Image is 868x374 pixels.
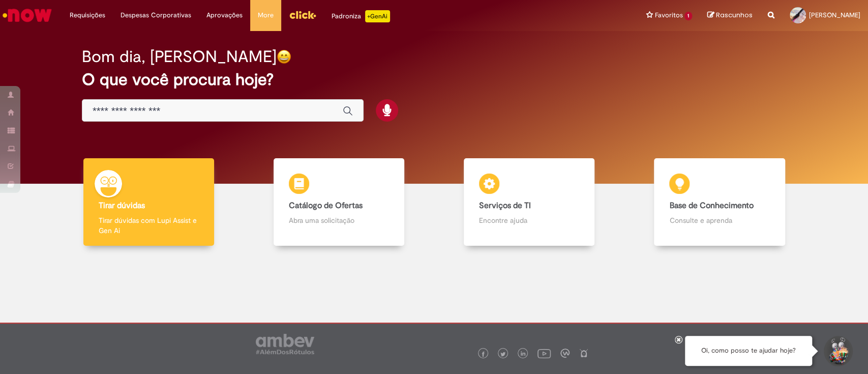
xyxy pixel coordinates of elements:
img: logo_footer_ambev_rotulo_gray.png [256,334,314,354]
button: Iniciar Conversa de Suporte [822,336,853,366]
div: Oi, como posso te ajudar hoje? [685,336,812,366]
a: Base de Conhecimento Consulte e aprenda [624,158,815,246]
p: Tirar dúvidas com Lupi Assist e Gen Ai [99,215,199,236]
a: Serviços de TI Encontre ajuda [434,158,624,246]
a: Tirar dúvidas Tirar dúvidas com Lupi Assist e Gen Ai [53,158,244,246]
span: More [258,10,274,20]
img: logo_footer_youtube.png [537,347,551,360]
img: logo_footer_workplace.png [560,349,570,358]
a: Catálogo de Ofertas Abra uma solicitação [244,158,434,246]
h2: O que você procura hoje? [82,71,786,89]
img: logo_footer_linkedin.png [521,351,526,357]
b: Base de Conhecimento [669,200,753,211]
p: +GenAi [365,10,390,22]
span: Despesas Corporativas [121,10,191,20]
img: click_logo_yellow_360x200.png [289,7,316,22]
img: happy-face.png [277,49,291,64]
b: Tirar dúvidas [99,200,145,211]
span: [PERSON_NAME] [809,11,860,19]
span: Requisições [70,10,105,20]
a: Rascunhos [707,11,753,20]
p: Abra uma solicitação [289,215,389,225]
img: logo_footer_naosei.png [579,349,588,358]
p: Encontre ajuda [479,215,579,225]
h2: Bom dia, [PERSON_NAME] [82,48,277,66]
span: 1 [684,12,692,20]
span: Aprovações [206,10,243,20]
b: Serviços de TI [479,200,531,211]
p: Consulte e aprenda [669,215,769,225]
div: Padroniza [332,10,390,22]
img: logo_footer_facebook.png [481,352,486,357]
span: Rascunhos [716,10,753,20]
img: logo_footer_twitter.png [500,352,505,357]
img: ServiceNow [1,5,53,25]
b: Catálogo de Ofertas [289,200,363,211]
span: Favoritos [654,10,682,20]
